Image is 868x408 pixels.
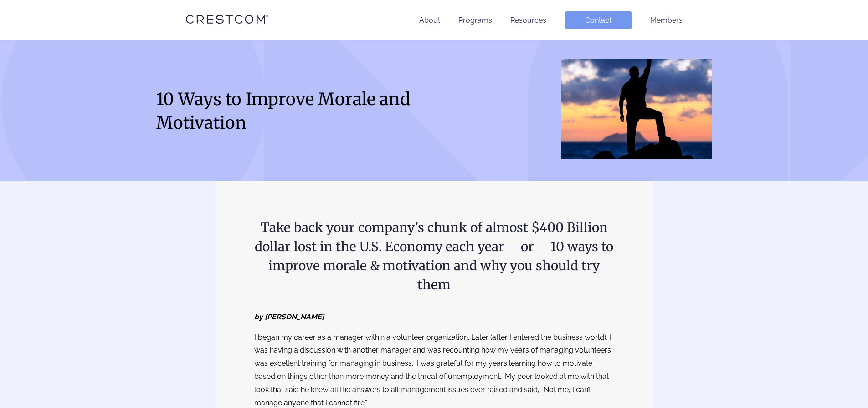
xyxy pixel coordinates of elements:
[156,87,425,135] h1: 10 Ways to Improve Morale and Motivation
[650,16,683,25] a: Members
[458,16,492,25] a: Programs
[254,218,614,294] h2: Take back your company’s chunk of almost $400 Billion dollar lost in the U.S. Economy each year –...
[561,59,712,159] img: 10 Ways to Improve Morale and Motivation
[510,16,546,25] a: Resources
[419,16,440,25] a: About
[254,312,324,321] strong: by [PERSON_NAME]
[565,11,632,29] a: Contact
